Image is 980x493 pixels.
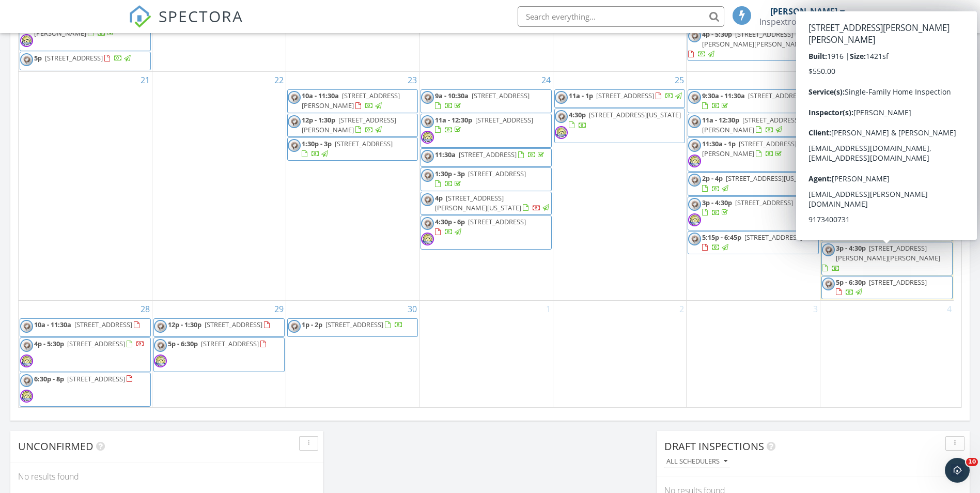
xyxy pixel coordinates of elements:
img: The Best Home Inspection Software - Spectora [129,5,151,28]
a: 9a - 10:30a [STREET_ADDRESS] [435,91,530,110]
span: 4p - 5:30p [702,29,732,39]
a: 3p [STREET_ADDRESS][PERSON_NAME] [34,19,116,38]
a: Go to September 28, 2025 [138,301,152,317]
span: 10a - 11:30a [302,91,339,100]
a: 1:30p - 3p [STREET_ADDRESS] [302,139,393,158]
a: 11a - 12:30p [STREET_ADDRESS] [435,115,533,134]
img: screenshot_20240323_001617.png [154,320,167,333]
img: screenshot_20240323_001617.png [154,339,167,352]
span: 11a - 1p [569,91,593,100]
span: [STREET_ADDRESS][PERSON_NAME][PERSON_NAME] [836,243,940,263]
td: Go to September 30, 2025 [286,300,419,407]
img: img_1267.jpeg [421,131,434,144]
a: 12p - 1:30p [STREET_ADDRESS][PERSON_NAME] [302,115,396,134]
span: 11:30a - 1p [702,139,736,148]
a: Go to October 2, 2025 [677,301,686,317]
img: screenshot_20240323_001617.png [288,115,301,128]
img: screenshot_20240323_001617.png [688,233,701,245]
a: 5:15p - 6:45p [STREET_ADDRESS] [702,233,802,252]
span: [STREET_ADDRESS][US_STATE] [589,110,681,119]
a: 9a - 10:30a [STREET_ADDRESS] [421,89,552,113]
span: 5p [34,53,42,63]
span: [STREET_ADDRESS] [748,91,806,100]
span: SPECTORA [159,5,243,27]
img: screenshot_20240323_001617.png [288,139,301,152]
a: 10a - 11:30a [STREET_ADDRESS] [20,318,151,337]
a: 5p - 6:30p [STREET_ADDRESS] [821,276,953,299]
td: Go to September 21, 2025 [19,72,152,301]
td: Go to September 25, 2025 [553,72,687,301]
a: 1:30p - 3p [STREET_ADDRESS] [435,169,526,188]
span: 1:30p - 3p [435,169,465,178]
a: 2:30p - 4p [STREET_ADDRESS][PERSON_NAME] [821,207,953,241]
a: 12p - 1:30p [STREET_ADDRESS] [168,320,272,329]
a: Go to October 1, 2025 [544,301,553,317]
a: 3p [STREET_ADDRESS][PERSON_NAME] [20,17,151,51]
img: img_1267.jpeg [822,190,835,203]
a: 10a - 11:30a [STREET_ADDRESS] [836,91,934,110]
span: 5p - 6:30p [836,278,866,287]
a: 5p [STREET_ADDRESS] [20,52,151,70]
a: Go to September 29, 2025 [272,301,286,317]
a: 12p - 1:30p [STREET_ADDRESS] [836,150,930,169]
img: screenshot_20240323_001617.png [20,374,33,387]
a: SPECTORA [129,14,243,36]
span: [STREET_ADDRESS] [735,198,793,207]
img: screenshot_20240323_001617.png [555,91,568,104]
a: 1p - 2p [STREET_ADDRESS] [287,318,418,337]
img: screenshot_20240323_001617.png [688,174,701,187]
span: [STREET_ADDRESS] [468,169,526,178]
a: 4:30p [STREET_ADDRESS][US_STATE] [554,109,686,143]
span: [STREET_ADDRESS][PERSON_NAME] [302,91,400,110]
td: Go to September 27, 2025 [820,72,954,301]
td: Go to September 26, 2025 [687,72,820,301]
a: 10a - 11:30a [STREET_ADDRESS] [34,320,142,329]
a: 2p - 4p [STREET_ADDRESS][US_STATE] [688,172,819,195]
a: 1:30p - 3p [STREET_ADDRESS] [421,167,552,191]
span: [STREET_ADDRESS] [869,278,927,287]
img: screenshot_20240323_001617.png [822,209,835,222]
img: screenshot_20240323_001617.png [421,150,434,163]
a: 4p - 5:30p [STREET_ADDRESS][PERSON_NAME][PERSON_NAME] [688,29,806,58]
img: screenshot_20240323_001617.png [20,339,33,352]
a: 4p [STREET_ADDRESS][PERSON_NAME][US_STATE] [435,193,551,212]
span: [STREET_ADDRESS] [744,233,802,242]
img: img_1267.jpeg [822,224,835,237]
a: 9:30a - 11:30a [STREET_ADDRESS] [702,91,806,110]
span: [STREET_ADDRESS] [67,374,125,383]
img: img_1267.jpeg [154,355,167,367]
span: [STREET_ADDRESS][PERSON_NAME] [702,139,797,158]
a: 1p - 2p [STREET_ADDRESS] [302,320,403,329]
span: [STREET_ADDRESS] [468,217,526,226]
a: 4:30p - 6p [STREET_ADDRESS] [435,217,526,236]
a: 11a - 1p [STREET_ADDRESS] [554,89,686,108]
img: screenshot_20240323_001617.png [822,91,835,104]
span: [STREET_ADDRESS] [335,139,393,148]
span: 4:30p [569,110,586,119]
td: Go to September 22, 2025 [152,72,286,301]
img: screenshot_20240323_001617.png [288,91,301,104]
img: img_1267.jpeg [688,155,701,167]
span: [STREET_ADDRESS] [45,53,103,63]
td: Go to October 2, 2025 [553,300,687,407]
a: 12p - 1:30p [STREET_ADDRESS] [821,148,953,172]
img: img_1267.jpeg [421,233,434,245]
a: 4p - 5:30p [STREET_ADDRESS] [34,339,145,348]
a: Go to September 24, 2025 [539,72,553,88]
span: Draft Inspections [664,439,764,453]
td: Go to October 4, 2025 [820,300,954,407]
td: Go to September 24, 2025 [419,72,553,301]
span: 5:15p - 6:45p [702,233,741,242]
span: 11:30a [435,150,456,159]
a: Go to September 30, 2025 [406,301,419,317]
a: 5p - 6:30p [STREET_ADDRESS] [168,339,269,348]
span: [STREET_ADDRESS] [876,91,934,100]
img: screenshot_20240323_001617.png [421,217,434,230]
a: 2p - 4p [STREET_ADDRESS][US_STATE] [702,174,818,193]
img: screenshot_20240323_001617.png [688,139,701,152]
span: 4:30p - 6p [435,217,465,226]
a: 5p - 6:30p [STREET_ADDRESS] [153,337,285,372]
img: screenshot_20240323_001617.png [822,243,835,256]
img: screenshot_20240323_001617.png [555,110,568,123]
span: [STREET_ADDRESS] [67,339,125,348]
